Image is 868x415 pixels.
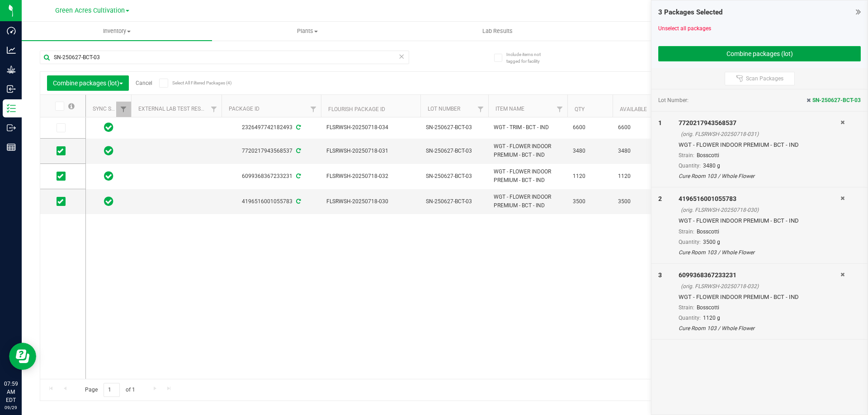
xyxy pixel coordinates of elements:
span: Sync from Compliance System [295,148,301,154]
div: Cure Room 103 / Whole Flower [679,172,840,180]
span: In Sync [104,121,113,134]
inline-svg: Inventory [7,104,16,113]
span: Quantity: [679,239,701,245]
span: Bosscotti [697,152,719,159]
span: Quantity: [679,163,701,169]
inline-svg: Analytics [7,46,16,55]
span: Bosscotti [697,228,719,235]
span: 2 [658,195,662,202]
a: Inventory [22,22,212,41]
span: 3500 g [703,239,720,245]
span: SN-250627-BCT-03 [426,172,483,181]
div: WGT - FLOWER INDOOR PREMIUM - BCT - IND [679,140,840,149]
span: 1120 g [703,315,720,321]
span: 6600 [573,123,607,132]
span: Plants [212,27,402,35]
span: Sync from Compliance System [295,198,301,205]
div: 2326497742182493 [220,123,322,132]
span: In Sync [104,145,113,157]
inline-svg: Inbound [7,84,16,93]
span: Select all records on this page [68,103,75,109]
span: WGT - FLOWER INDOOR PREMIUM - BCT - IND [494,168,562,185]
input: Search Package ID, Item Name, SKU, Lot or Part Number... [40,51,409,64]
button: Scan Packages [725,72,795,85]
button: Combine packages (lot) [47,75,129,91]
div: 4196516001055783 [220,197,322,206]
span: Scan Packages [746,75,783,82]
div: WGT - FLOWER INDOOR PREMIUM - BCT - IND [679,216,840,225]
a: Lot Number [428,106,460,112]
a: Qty [575,106,585,112]
div: Cure Room 103 / Whole Flower [679,248,840,256]
inline-svg: Outbound [7,123,16,132]
a: Filter [473,102,488,117]
span: Strain: [679,152,694,159]
iframe: Resource center [9,343,36,370]
a: Flourish Package ID [328,106,385,112]
a: Lab Results [402,22,593,41]
span: Combine packages (lot) [53,79,123,87]
span: WGT - FLOWER INDOOR PREMIUM - BCT - IND [494,142,562,159]
span: 3480 [618,147,652,155]
span: WGT - TRIM - BCT - IND [494,123,562,132]
span: 3500 [573,197,607,206]
span: 3480 [573,147,607,155]
div: (orig. FLSRWSH-20250718-032) [681,282,840,290]
span: FLSRWSH-20250718-031 [326,147,415,155]
div: 7720217943568537 [220,147,322,155]
div: WGT - FLOWER INDOOR PREMIUM - BCT - IND [679,293,840,302]
inline-svg: Grow [7,65,16,74]
div: 6099368367233231 [679,270,840,280]
a: Unselect all packages [658,25,711,32]
span: Strain: [679,304,694,311]
p: 07:59 AM EDT [4,380,18,404]
span: SN-250627-BCT-03 [807,96,861,104]
a: External Lab Test Result [138,106,209,112]
div: 6099368367233231 [220,172,322,181]
span: FLSRWSH-20250718-032 [326,172,415,181]
a: Package ID [229,106,259,112]
div: (orig. FLSRWSH-20250718-031) [681,130,840,138]
a: Sync Status [93,106,127,112]
a: Filter [116,102,131,117]
span: In Sync [104,195,113,208]
span: SN-250627-BCT-03 [426,147,483,155]
button: Combine packages (lot) [658,46,861,61]
span: Quantity: [679,315,701,321]
span: 3 [658,271,662,279]
span: Bosscotti [697,304,719,311]
a: Available [620,106,647,112]
span: FLSRWSH-20250718-034 [326,123,415,132]
span: WGT - FLOWER INDOOR PREMIUM - BCT - IND [494,193,562,210]
a: Item Name [495,106,524,112]
span: 1120 [573,172,607,181]
a: Filter [207,102,222,117]
span: 3480 g [703,163,720,169]
span: In Sync [104,170,113,182]
div: Cure Room 103 / Whole Flower [679,324,840,332]
span: Green Acres Cultivation [55,7,125,14]
a: Plants [212,22,402,41]
div: (orig. FLSRWSH-20250718-030) [681,206,840,214]
inline-svg: Dashboard [7,26,16,35]
input: 1 [104,383,120,397]
span: Select All Filtered Packages (4) [172,80,217,85]
span: 1 [658,119,662,126]
span: Lab Results [470,27,525,35]
a: Audit [593,22,783,41]
span: Sync from Compliance System [295,124,301,131]
a: Cancel [136,80,152,86]
span: Page of 1 [77,383,142,397]
span: 3500 [618,197,652,206]
span: SN-250627-BCT-03 [426,197,483,206]
div: 4196516001055783 [679,194,840,204]
span: Strain: [679,228,694,235]
div: 7720217943568537 [679,118,840,128]
span: FLSRWSH-20250718-030 [326,197,415,206]
span: 1120 [618,172,652,181]
span: 6600 [618,123,652,132]
a: Filter [306,102,321,117]
inline-svg: Reports [7,143,16,152]
span: SN-250627-BCT-03 [426,123,483,132]
p: 09/29 [4,404,18,411]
